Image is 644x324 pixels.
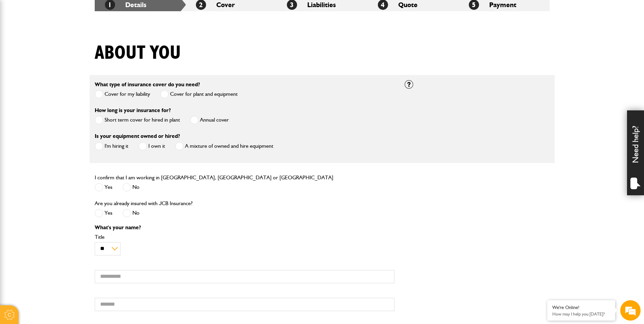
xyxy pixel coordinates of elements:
label: Title [95,234,394,240]
img: d_20077148190_company_1631870298795_20077148190 [12,38,29,47]
input: Enter your last name [9,63,124,78]
label: I confirm that I am working in [GEOGRAPHIC_DATA], [GEOGRAPHIC_DATA] or [GEOGRAPHIC_DATA] [95,175,333,180]
em: Start Chat [92,209,123,218]
input: Enter your phone number [9,103,124,118]
label: Is your equipment owned or hired? [95,133,180,139]
label: I own it [139,142,165,150]
textarea: Type your message and hit 'Enter' [9,123,124,203]
label: Yes [95,209,112,217]
label: What type of insurance cover do you need? [95,82,200,87]
label: Are you already insured with JCB Insurance? [95,201,192,206]
div: Chat with us now [35,38,114,47]
label: Cover for my liability [95,90,150,98]
div: Minimize live chat window [111,3,128,20]
label: A mixture of owned and hire equipment [175,142,273,150]
label: I'm hiring it [95,142,128,150]
p: What's your name? [95,225,394,230]
label: Cover for plant and equipment [160,90,238,98]
label: Annual cover [190,116,229,124]
div: We're Online! [552,305,610,310]
h1: About you [95,42,181,65]
label: How long is your insurance for? [95,108,171,113]
label: No [123,209,140,217]
input: Enter your email address [9,83,124,98]
p: How may I help you today? [552,311,610,317]
div: Need help? [627,110,644,195]
label: Yes [95,183,112,192]
label: No [123,183,140,192]
label: Short term cover for hired in plant [95,116,180,124]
